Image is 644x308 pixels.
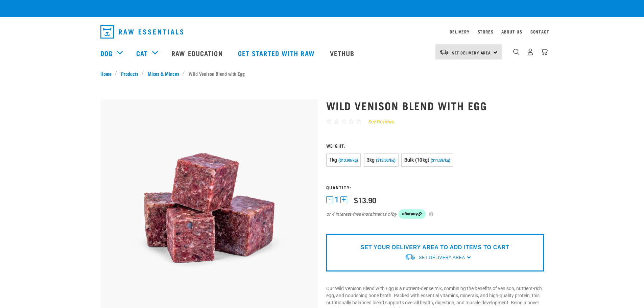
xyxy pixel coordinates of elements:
[100,70,544,77] nav: breadcrumbs
[329,157,337,163] span: 1kg
[367,157,375,163] span: 3kg
[501,30,522,33] a: About Us
[326,153,361,167] button: 1kg ($13.90/kg)
[95,22,549,41] nav: dropdown navigation
[450,30,469,33] a: Delivery
[362,118,394,125] a: See Reviews
[513,49,520,55] img: home-icon-1@2x.png
[364,153,399,167] button: 3kg ($13.30/kg)
[419,255,465,260] span: Set Delivery Area
[361,243,509,252] p: SET YOUR DELIVERY AREA TO ADD ITEMS TO CART
[404,157,430,163] span: Bulk (10kg)
[100,70,115,77] a: Home
[401,153,453,167] button: Bulk (10kg) ($11.59/kg)
[100,48,113,58] a: Dog
[326,209,544,219] div: or 4 interest-free instalments of by
[231,40,323,67] a: Get started with Raw
[439,49,449,55] img: van-moving.png
[165,40,231,67] a: Raw Education
[136,48,148,58] a: Cat
[326,118,332,125] span: ☆
[326,143,544,148] h3: Weight:
[356,118,362,125] span: ☆
[530,30,549,33] a: Contact
[117,70,142,77] a: Products
[334,118,339,125] span: ☆
[354,196,376,204] div: $13.90
[541,48,548,55] img: home-icon@2x.png
[405,254,415,261] img: van-moving.png
[323,40,363,67] a: Vethub
[452,51,491,54] span: Set Delivery Area
[399,209,426,219] img: Afterpay
[338,158,358,163] span: ($13.90/kg)
[144,70,183,77] a: Mixes & Minces
[100,25,183,39] img: Raw Essentials Logo
[335,196,339,203] span: 1
[341,118,347,125] span: ☆
[349,118,354,125] span: ☆
[326,99,544,112] h1: Wild Venison Blend with Egg
[527,48,534,55] img: user.png
[326,196,333,203] button: -
[340,196,347,203] button: +
[326,185,544,190] h3: Quantity:
[431,158,450,163] span: ($11.59/kg)
[478,30,494,33] a: Stores
[376,158,396,163] span: ($13.30/kg)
